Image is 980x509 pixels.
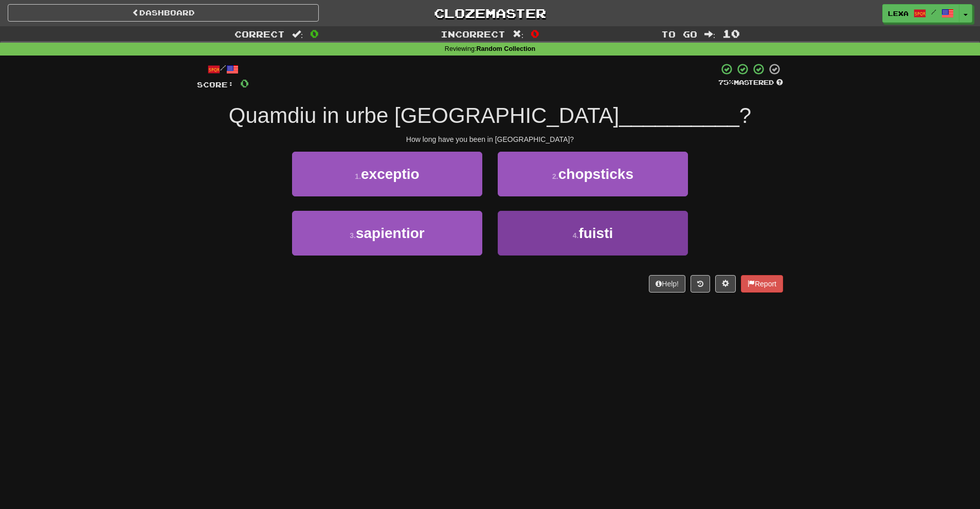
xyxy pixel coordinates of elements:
[741,275,783,293] button: Report
[441,29,505,39] span: Incorrect
[350,231,356,240] small: 3 .
[197,80,234,89] span: Score:
[552,172,558,180] small: 2 .
[739,103,751,128] span: ?
[704,30,716,39] span: :
[234,29,285,39] span: Correct
[356,225,425,241] span: sapientior
[310,27,319,40] span: 0
[931,8,936,15] span: /
[498,211,688,256] button: 4.fuisti
[882,4,959,23] a: lexa /
[573,231,579,240] small: 4 .
[558,166,633,182] span: chopsticks
[722,27,740,40] span: 10
[229,103,619,128] span: Quamdiu in urbe [GEOGRAPHIC_DATA]
[334,4,645,22] a: Clozemaster
[476,45,535,52] strong: Random Collection
[888,9,909,18] span: lexa
[649,275,685,293] button: Help!
[197,63,249,76] div: /
[531,27,539,40] span: 0
[619,103,739,128] span: __________
[197,134,783,144] div: How long have you been in [GEOGRAPHIC_DATA]?
[718,78,783,87] div: Mastered
[513,30,524,39] span: :
[292,152,482,196] button: 1.exceptio
[292,211,482,256] button: 3.sapientior
[361,166,420,182] span: exceptio
[718,78,734,86] span: 75 %
[691,275,710,293] button: Round history (alt+y)
[292,30,303,39] span: :
[8,4,319,22] a: Dashboard
[240,77,249,89] span: 0
[498,152,688,196] button: 2.chopsticks
[661,29,697,39] span: To go
[355,172,361,180] small: 1 .
[578,225,613,241] span: fuisti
